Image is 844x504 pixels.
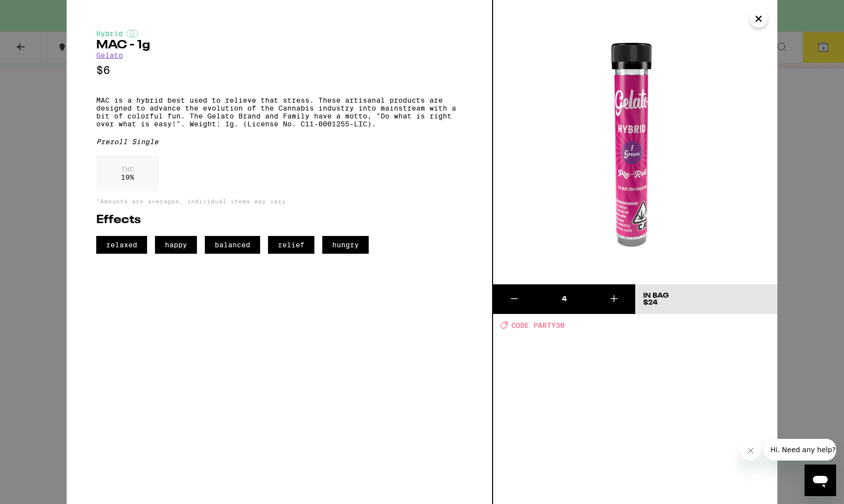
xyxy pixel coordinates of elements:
[765,439,836,461] iframe: Message from company
[96,155,159,191] div: 19 %
[96,96,462,128] p: MAC is a hybrid best used to relieve that stress. These artisanal products are designed to advanc...
[643,299,657,306] span: $24
[96,39,462,51] h2: MAC - 1g
[635,284,777,314] button: In Bag$24
[96,198,462,204] p: *Amounts are averages, individual items may vary.
[155,236,197,254] span: happy
[511,321,565,329] span: CODE PARTY30
[96,64,462,77] p: $6
[126,30,138,38] img: hybridColor.svg
[96,30,462,38] div: Hybrid
[96,51,123,59] a: Gelato
[205,236,260,254] span: balanced
[96,138,462,146] div: Preroll Single
[121,165,134,173] p: THC
[643,292,669,299] div: In Bag
[536,294,592,304] div: 4
[268,236,314,254] span: relief
[741,441,761,461] iframe: Close message
[96,236,147,254] span: relaxed
[322,236,369,254] span: hungry
[805,465,836,496] iframe: Button to launch messaging window
[750,10,767,28] button: Close
[96,214,462,226] h2: Effects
